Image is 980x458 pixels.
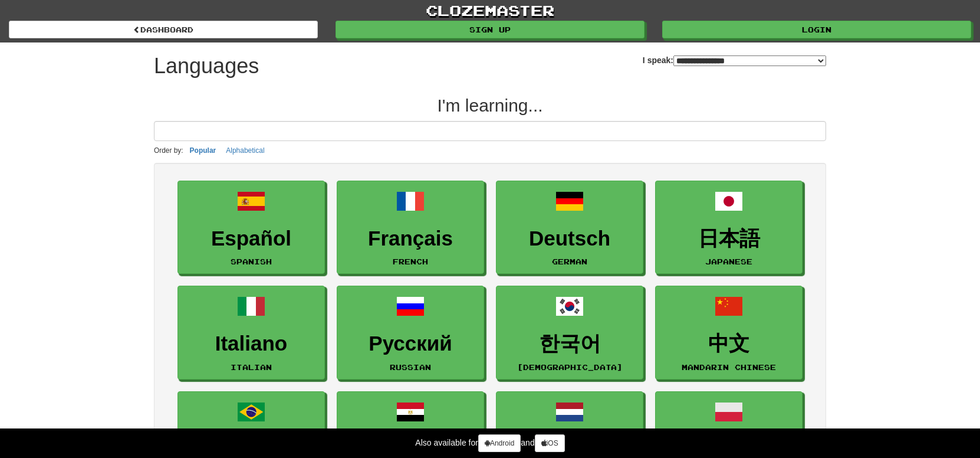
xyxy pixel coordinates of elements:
[662,332,796,355] h3: 中文
[337,286,484,380] a: РусскийRussian
[177,181,325,274] a: EspañolSpanish
[336,21,644,38] a: Sign up
[177,286,325,380] a: ItalianoItalian
[186,144,220,157] button: Popular
[478,434,521,452] a: Android
[231,257,272,266] small: Spanish
[337,181,484,274] a: FrançaisFrench
[222,144,268,157] button: Alphabetical
[502,332,637,355] h3: 한국어
[496,181,643,274] a: DeutschGerman
[231,363,272,371] small: Italian
[496,286,643,380] a: 한국어[DEMOGRAPHIC_DATA]
[673,55,826,66] select: I speak:
[643,54,826,66] label: I speak:
[343,332,478,355] h3: Русский
[682,363,776,371] small: Mandarin Chinese
[343,227,478,250] h3: Français
[502,227,637,250] h3: Deutsch
[393,257,428,266] small: French
[184,227,318,250] h3: Español
[655,286,803,380] a: 中文Mandarin Chinese
[705,257,752,266] small: Japanese
[552,257,587,266] small: German
[9,21,318,38] a: dashboard
[662,227,796,250] h3: 日本語
[390,363,431,371] small: Russian
[154,146,183,155] small: Order by:
[154,54,259,78] h1: Languages
[655,181,803,274] a: 日本語Japanese
[154,96,826,115] h2: I'm learning...
[517,363,623,371] small: [DEMOGRAPHIC_DATA]
[535,434,565,452] a: iOS
[662,21,971,38] a: Login
[184,332,318,355] h3: Italiano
